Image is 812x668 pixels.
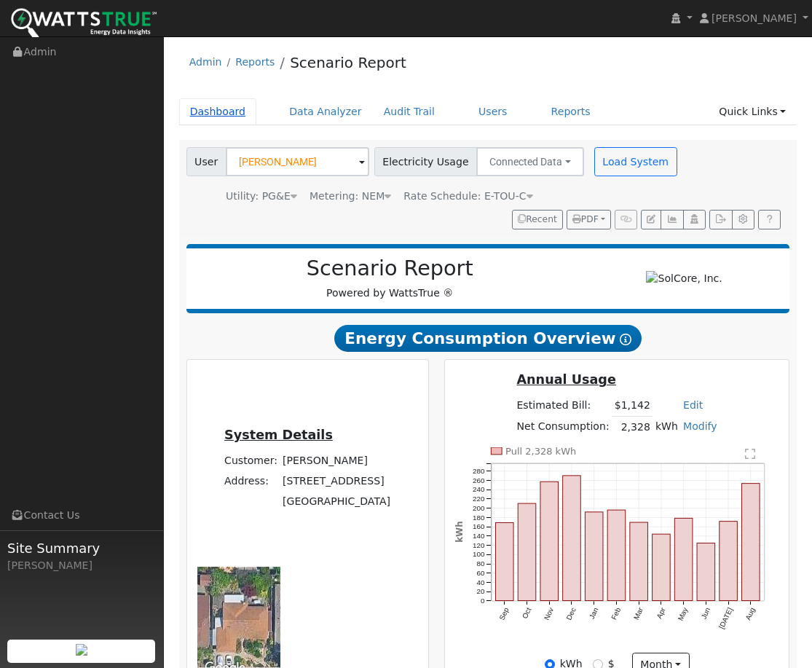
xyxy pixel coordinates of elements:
[521,607,533,621] text: Oct
[720,522,738,601] rect: onclick=""
[612,417,653,438] td: 2,328
[179,98,257,125] a: Dashboard
[540,482,559,601] rect: onclick=""
[564,607,577,622] text: Dec
[543,607,555,622] text: Nov
[222,450,280,471] td: Customer:
[235,56,275,68] a: Reports
[224,428,333,442] u: System Details
[632,606,645,621] text: Mar
[476,569,484,577] text: 60
[612,396,653,417] td: $1,142
[683,399,703,411] a: Edit
[683,210,706,230] button: Login As
[514,396,612,417] td: Estimated Bill:
[653,417,680,438] td: kWh
[620,334,631,345] i: Show Help
[374,147,477,176] span: Electricity Usage
[585,512,603,601] rect: onclick=""
[373,98,446,125] a: Audit Trail
[481,597,485,605] text: 0
[630,522,648,601] rect: onclick=""
[7,558,156,573] div: [PERSON_NAME]
[497,606,511,621] text: Sep
[742,484,760,601] rect: onclick=""
[476,578,484,586] text: 40
[76,644,87,656] img: retrieve
[226,147,369,176] input: Select a User
[454,522,465,543] text: kWh
[278,98,373,125] a: Data Analyzer
[473,523,485,531] text: 160
[476,588,484,596] text: 20
[514,417,612,438] td: Net Consumption:
[516,372,615,387] u: Annual Usage
[495,523,513,601] rect: onclick=""
[476,560,484,568] text: 80
[758,210,781,230] a: Help Link
[201,256,578,280] h2: Scenario Report
[194,256,586,302] div: Powered by WattsTrue ®
[717,607,734,631] text: [DATE]
[709,210,732,230] button: Export Interval Data
[473,504,485,512] text: 200
[683,420,717,432] a: Modify
[226,189,297,204] div: Utility: PG&E
[334,325,641,352] span: Energy Consumption Overview
[473,467,485,475] text: 280
[11,8,157,41] img: WattsTrue
[732,210,754,230] button: Settings
[476,147,584,176] button: Connected Data
[473,486,485,494] text: 240
[745,448,755,460] text: 
[473,476,485,484] text: 260
[186,147,226,176] span: User
[518,503,536,601] rect: onclick=""
[675,519,693,601] rect: onclick=""
[610,606,622,621] text: Feb
[473,541,485,549] text: 120
[473,495,485,503] text: 220
[588,607,600,621] text: Jan
[563,476,581,601] rect: onclick=""
[189,56,222,68] a: Admin
[700,607,712,621] text: Jun
[7,538,156,558] span: Site Summary
[310,189,391,204] div: Metering: NEM
[505,446,576,457] text: Pull 2,328 kWh
[473,514,485,522] text: 180
[641,210,661,230] button: Edit User
[646,271,722,286] img: SolCore, Inc.
[473,551,485,559] text: 100
[540,98,602,125] a: Reports
[708,98,797,125] a: Quick Links
[744,607,757,622] text: Aug
[280,471,393,492] td: [STREET_ADDRESS]
[653,535,671,601] rect: onclick=""
[290,54,406,71] a: Scenario Report
[222,471,280,492] td: Address:
[280,492,393,512] td: [GEOGRAPHIC_DATA]
[594,147,677,176] button: Load System
[567,210,611,230] button: PDF
[572,214,599,224] span: PDF
[661,210,683,230] button: Multi-Series Graph
[473,532,485,540] text: 140
[655,606,667,620] text: Apr
[712,12,797,24] span: [PERSON_NAME]
[280,450,393,471] td: [PERSON_NAME]
[512,210,563,230] button: Recent
[677,607,690,623] text: May
[607,510,626,601] rect: onclick=""
[468,98,519,125] a: Users
[403,190,532,202] span: Alias: HETOUC
[697,543,715,601] rect: onclick=""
